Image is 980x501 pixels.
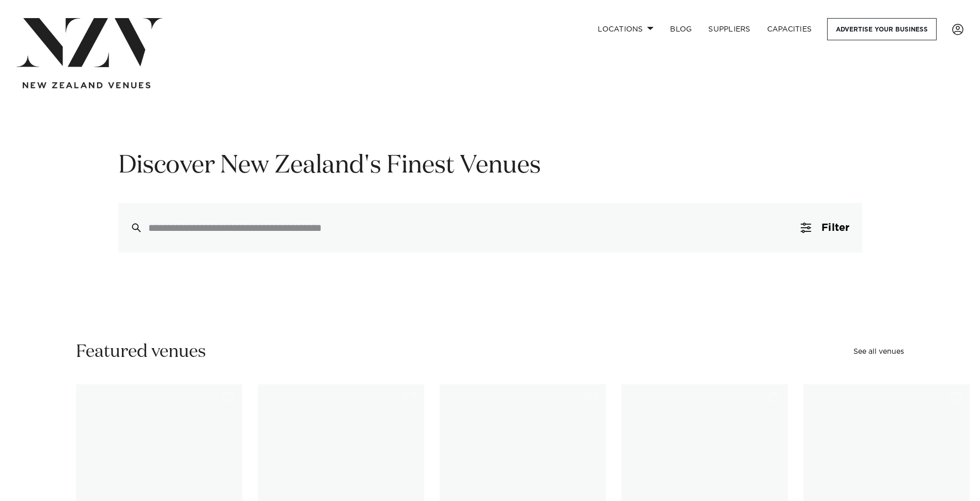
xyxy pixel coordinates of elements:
a: SUPPLIERS [700,18,758,40]
button: Filter [788,203,862,253]
h2: Featured venues [76,340,206,364]
a: BLOG [662,18,700,40]
a: Advertise your business [827,18,937,40]
h1: Discover New Zealand's Finest Venues [118,150,862,182]
a: Capacities [759,18,820,40]
a: Locations [589,18,662,40]
img: nzv-logo.png [17,18,163,67]
a: See all venues [853,348,904,355]
span: Filter [821,223,849,233]
img: new-zealand-venues-text.png [23,82,150,89]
